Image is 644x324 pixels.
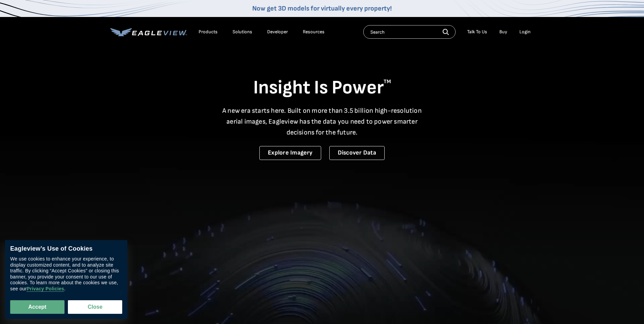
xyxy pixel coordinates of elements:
div: Resources [303,29,325,35]
a: Privacy Policies [26,286,64,292]
div: Solutions [233,29,252,35]
div: Talk To Us [467,29,487,35]
div: Login [519,29,531,35]
h1: Insight Is Power [110,76,534,100]
p: A new era starts here. Built on more than 3.5 billion high-resolution aerial images, Eagleview ha... [218,105,426,138]
input: Search [363,25,456,39]
button: Close [68,300,122,314]
sup: TM [384,78,391,85]
a: Buy [499,29,507,35]
a: Developer [267,29,288,35]
button: Accept [10,300,65,314]
a: Discover Data [329,146,385,160]
a: Explore Imagery [259,146,321,160]
div: Eagleview’s Use of Cookies [10,245,122,253]
div: Products [199,29,218,35]
div: We use cookies to enhance your experience, to display customized content, and to analyze site tra... [10,256,122,292]
a: Now get 3D models for virtually every property! [252,4,392,13]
